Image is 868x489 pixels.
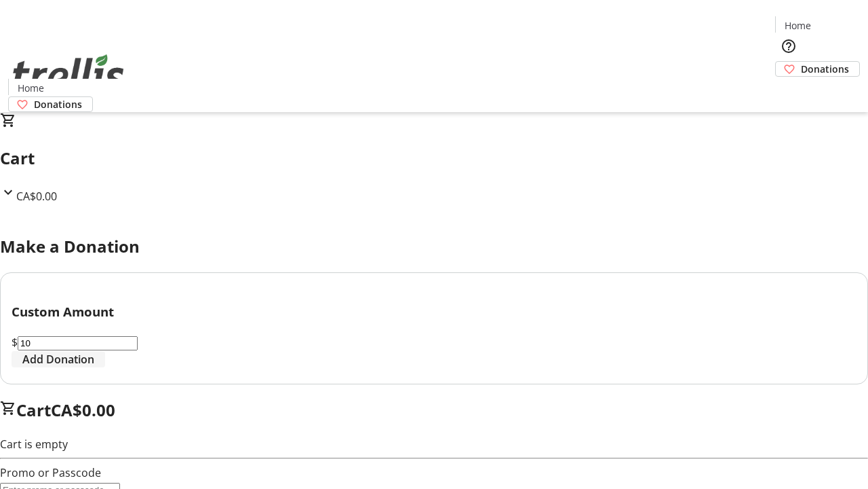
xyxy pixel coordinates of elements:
[801,62,849,76] span: Donations
[8,39,129,107] img: Orient E2E Organization VdKtsHugBu's Logo
[785,18,811,33] span: Home
[12,335,18,350] span: $
[12,351,105,367] button: Add Donation
[775,77,802,104] button: Cart
[51,399,115,421] span: CA$0.00
[12,302,856,321] h3: Custom Amount
[775,61,860,77] a: Donations
[776,18,819,33] a: Home
[775,33,802,60] button: Help
[16,189,57,204] span: CA$0.00
[34,97,82,111] span: Donations
[18,81,44,95] span: Home
[22,351,94,367] span: Add Donation
[9,81,52,95] a: Home
[18,336,138,350] input: Donation Amount
[8,96,93,112] a: Donations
